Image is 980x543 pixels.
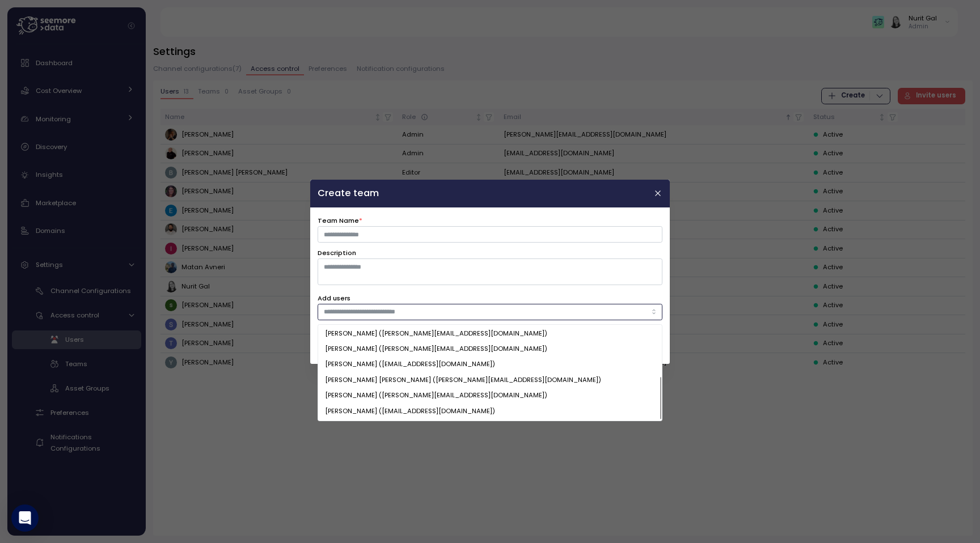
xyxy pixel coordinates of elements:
label: Description [318,248,356,258]
span: [PERSON_NAME] [PERSON_NAME] ([PERSON_NAME][EMAIL_ADDRESS][DOMAIN_NAME]) [325,375,601,385]
span: [PERSON_NAME] ([PERSON_NAME][EMAIL_ADDRESS][DOMAIN_NAME]) [325,344,547,354]
h2: Create team [318,189,379,198]
label: Add users [318,293,350,303]
div: Open Intercom Messenger [11,504,39,532]
span: [PERSON_NAME] ([EMAIL_ADDRESS][DOMAIN_NAME]) [325,359,495,370]
span: [PERSON_NAME] ([EMAIL_ADDRESS][DOMAIN_NAME]) [325,406,495,417]
span: [PERSON_NAME] ([PERSON_NAME][EMAIL_ADDRESS][DOMAIN_NAME]) [325,391,547,401]
label: Team Name [318,215,362,226]
span: [PERSON_NAME] ([PERSON_NAME][EMAIL_ADDRESS][DOMAIN_NAME]) [325,329,547,339]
